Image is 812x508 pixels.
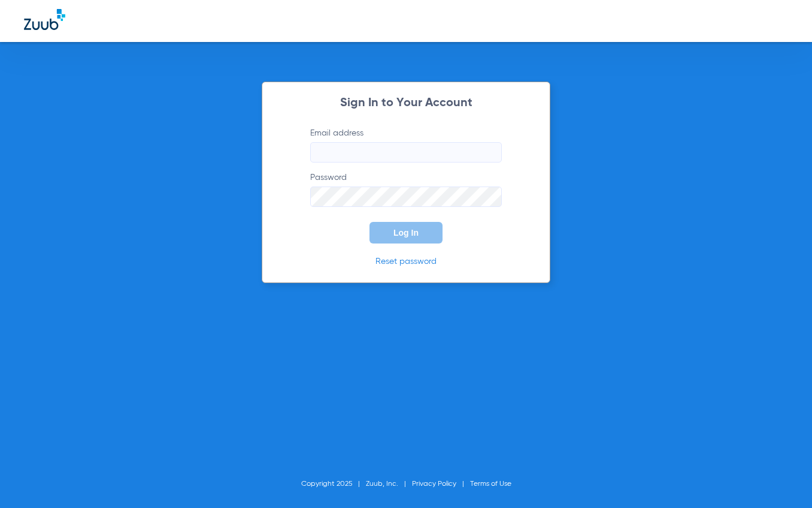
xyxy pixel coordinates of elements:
img: Zuub Logo [24,9,65,30]
label: Email address [310,127,502,163]
span: Log In [393,228,419,238]
label: Password [310,172,502,207]
h2: Sign In to Your Account [292,97,520,109]
input: Email address [310,142,502,163]
a: Terms of Use [470,480,511,488]
a: Privacy Policy [412,480,456,488]
button: Log In [369,222,443,244]
li: Copyright 2025 [301,478,366,490]
li: Zuub, Inc. [366,478,412,490]
a: Reset password [375,257,437,266]
input: Password [310,187,502,207]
